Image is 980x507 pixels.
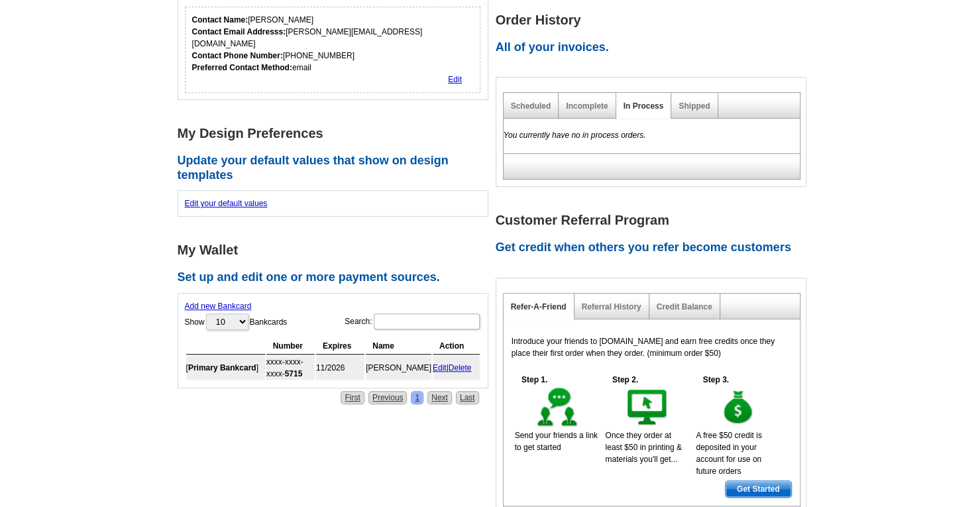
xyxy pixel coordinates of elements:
[192,51,283,60] strong: Contact Phone Number:
[657,302,712,311] a: Credit Balance
[535,386,580,429] img: step-1.gif
[566,101,608,111] a: Incomplete
[496,13,814,27] h1: Order History
[185,199,268,208] a: Edit your default values
[433,356,480,380] td: |
[368,391,408,404] a: Previous
[192,14,474,74] div: [PERSON_NAME] [PERSON_NAME][EMAIL_ADDRESS][DOMAIN_NAME] [PHONE_NUMBER] email
[427,391,452,404] a: Next
[456,391,479,404] a: Last
[716,386,761,429] img: step-3.gif
[178,154,496,182] h2: Update your default values that show on design templates
[266,356,315,380] td: xxxx-xxxx-xxxx-
[496,241,814,255] h2: Get credit when others you refer become customers
[366,338,431,355] th: Name
[515,374,555,386] h5: Step 1.
[504,131,646,140] em: You currently have no in process orders.
[185,302,252,311] a: Add new Bankcard
[185,7,481,93] div: Who should we contact regarding order issues?
[433,338,480,355] th: Action
[178,270,496,285] h2: Set up and edit one or more payment sources.
[316,356,364,380] td: 11/2026
[178,243,496,257] h1: My Wallet
[411,391,423,404] a: 1
[515,431,598,452] span: Send your friends a link to get started
[192,27,286,36] strong: Contact Email Addresss:
[341,391,364,404] a: First
[448,75,462,84] a: Edit
[679,101,710,111] a: Shipped
[178,127,496,141] h1: My Design Preferences
[285,369,303,378] strong: 5715
[192,63,292,72] strong: Preferred Contact Method:
[374,313,480,329] input: Search:
[345,312,480,331] label: Search:
[624,101,664,111] a: In Process
[449,363,472,372] a: Delete
[186,356,265,380] td: [ ]
[512,335,792,359] p: Introduce your friends to [DOMAIN_NAME] and earn free credits once they place their first order w...
[496,213,814,227] h1: Customer Referral Program
[725,480,792,498] a: Get Started
[266,338,315,355] th: Number
[511,302,567,311] a: Refer-A-Friend
[582,302,641,311] a: Referral History
[366,356,431,380] td: [PERSON_NAME]
[496,40,814,55] h2: All of your invoices.
[185,312,288,331] label: Show Bankcards
[696,431,761,476] span: A free $50 credit is deposited in your account for use on future orders
[605,431,681,464] span: Once they order at least $50 in printing & materials you'll get...
[316,338,364,355] th: Expires
[206,313,248,330] select: ShowBankcards
[433,363,447,372] a: Edit
[192,15,248,25] strong: Contact Name:
[696,374,735,386] h5: Step 3.
[625,386,671,429] img: step-2.gif
[188,363,256,372] b: Primary Bankcard
[726,481,791,497] span: Get Started
[605,374,645,386] h5: Step 2.
[511,101,551,111] a: Scheduled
